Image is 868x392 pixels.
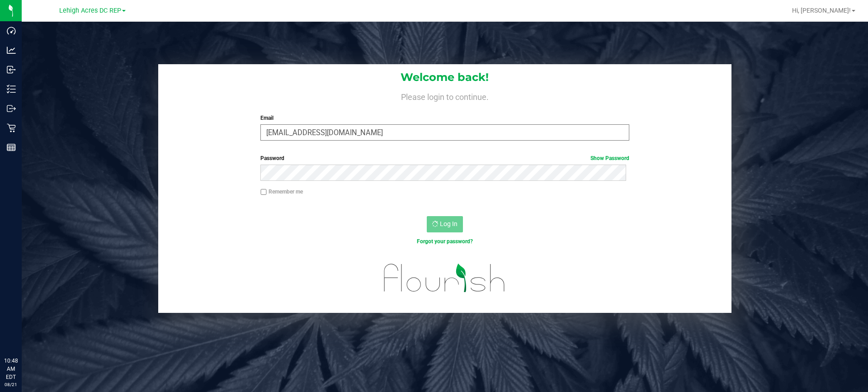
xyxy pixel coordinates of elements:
inline-svg: Reports [7,143,16,152]
a: Forgot your password? [417,238,473,245]
inline-svg: Dashboard [7,26,16,35]
p: 10:48 AM EDT [4,357,18,381]
a: Show Password [590,155,629,161]
inline-svg: Inventory [7,85,16,94]
h4: Please login to continue. [158,90,731,101]
input: Remember me [260,189,267,195]
inline-svg: Inbound [7,65,16,74]
iframe: Resource center [9,320,36,347]
span: Hi, [PERSON_NAME]! [792,7,851,14]
span: Lehigh Acres DC REP [59,7,121,14]
label: Email [260,114,629,122]
inline-svg: Analytics [7,46,16,55]
inline-svg: Outbound [7,104,16,113]
img: flourish_logo.svg [373,255,516,301]
inline-svg: Retail [7,123,16,132]
span: Log In [440,220,458,227]
label: Remember me [260,188,303,196]
h1: Welcome back! [158,71,731,83]
span: Password [260,155,284,161]
p: 08/21 [4,381,18,388]
button: Log In [427,216,463,232]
